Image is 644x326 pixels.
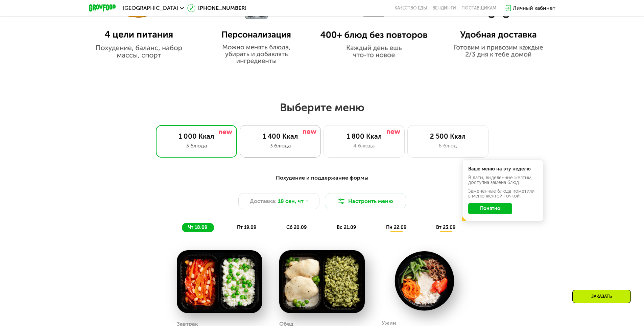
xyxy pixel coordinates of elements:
div: Ваше меню на эту неделю [468,167,537,171]
span: пт 19.09 [237,225,256,230]
div: Похудение и поддержание формы [122,174,522,182]
div: Заменённые блюда пометили в меню жёлтой точкой. [468,189,537,199]
div: 1 000 Ккал [163,132,230,140]
div: Личный кабинет [513,4,555,12]
div: В даты, выделенные желтым, доступна замена блюд. [468,176,537,185]
span: [GEOGRAPHIC_DATA] [123,5,178,11]
div: 2 500 Ккал [414,132,481,140]
div: 1 400 Ккал [247,132,314,140]
div: 4 блюда [331,142,398,150]
span: чт 18.09 [188,225,207,230]
span: пн 22.09 [386,225,406,230]
a: [PHONE_NUMBER] [187,4,246,12]
span: сб 20.09 [286,225,307,230]
div: Заказать [572,290,631,303]
div: 3 блюда [163,142,230,150]
div: 1 800 Ккал [331,132,398,140]
button: Понятно [468,203,512,214]
div: 3 блюда [247,142,314,150]
span: вс 21.09 [337,225,356,230]
button: Настроить меню [325,193,406,209]
a: Вендинги [432,5,456,11]
span: 18 сен, чт [278,197,304,205]
span: Доставка: [250,197,277,205]
div: 6 блюд [414,142,481,150]
h2: Выберите меню [22,101,622,114]
span: вт 23.09 [436,225,455,230]
a: Качество еды [395,5,427,11]
div: поставщикам [461,5,496,11]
